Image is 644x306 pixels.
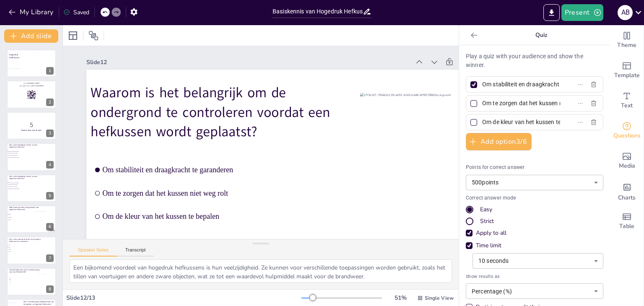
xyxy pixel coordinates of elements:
[102,212,294,221] span: Om de kleur van het kussen te bepalen
[8,182,31,183] span: Het tillen van zware objecten
[66,294,301,302] div: Slide 12 / 13
[610,206,644,236] div: Add a table
[9,53,18,56] span: Hogedruk
[618,193,636,202] span: Charts
[10,277,34,278] span: 1
[482,97,560,109] input: Option 2
[480,205,492,214] div: Easy
[8,220,31,220] span: Plastic
[8,153,31,154] span: Hijsen van zware objecten
[86,58,410,66] div: Slide 12
[466,175,603,190] div: 500 points
[8,244,31,245] span: 2 bar
[610,146,644,176] div: Add images, graphics, shapes or video
[619,161,635,171] span: Media
[621,101,633,110] span: Text
[4,29,58,43] button: Add slide
[66,29,80,42] div: Layout
[6,5,57,19] button: My Library
[46,285,54,293] div: 8
[9,238,42,243] p: Wat is de maximale druk die een hogedruk hefkussen kan weerstaan?
[390,294,410,302] div: 51 %
[46,99,54,106] div: 2
[7,174,56,202] div: Wat is de belangrijkste functie van een hogedruk hefkussen?Het tillen van zware objectenHijsen va...
[46,223,54,231] div: 6
[46,254,54,262] div: 7
[466,133,532,150] button: Add option3/6
[8,249,31,249] span: 100 bar
[476,229,506,237] div: Apply to all
[617,41,636,50] span: Theme
[466,217,603,226] div: Strict
[466,205,603,214] div: Easy
[88,31,99,41] span: Position
[8,155,31,156] span: Het tillen van voertuigen
[619,222,634,231] span: Table
[8,188,31,189] span: Het stutten van zware objecten
[8,214,31,215] span: Rubber
[561,4,603,21] button: Present
[610,86,644,116] div: Add text boxes
[7,49,56,77] div: 1fde1a42-da/20a4dde6-cbfb-408b-9d08-7be04fc65173.svg+xmlHogedrukhefkussens6dc5ce91-da/e03cdea2-7a...
[7,205,56,233] div: https://cdn.sendsteps.com/images/logo/sendsteps_logo_white.pnghttps://cdn.sendsteps.com/images/lo...
[543,4,560,21] button: Export to PowerPoint
[7,112,56,140] div: 5Maak je klaar voor de quiz!3
[9,175,42,180] p: Wat is de belangrijkste functie van een hogedruk hefkussen?
[9,82,54,85] p: Go to
[27,82,39,84] strong: [DOMAIN_NAME]
[9,84,54,87] p: and login with code
[482,116,560,128] input: Option 3
[70,247,117,257] button: Speaker Notes
[46,67,54,75] div: 1
[8,186,31,187] span: Het tillen van voertuigen
[9,120,54,130] p: 5
[614,71,640,80] span: Template
[7,268,56,296] div: 8
[8,217,31,218] span: Glasvezel
[8,157,31,158] span: Het stutten van zware objecten
[102,189,294,198] span: Om te zorgen dat het kussen niet weg rolt
[7,80,56,108] div: Go to[DOMAIN_NAME]and login with codeFree363398552
[481,25,602,45] p: Quiz
[46,192,54,200] div: 5
[8,184,31,185] span: Hijsen van zware objecten
[117,247,154,257] button: Transcript
[613,131,641,140] span: Questions
[618,5,633,20] div: A B
[618,4,633,21] button: A B
[8,251,31,252] span: 300 bar
[7,236,56,264] div: 7
[466,283,603,299] div: Percentage (%)
[10,281,34,282] span: 3
[8,246,31,247] span: 8 bar
[610,25,644,55] div: Change the overall theme
[466,241,603,250] div: Time limit
[91,83,360,141] p: Waarom is het belangrijk om de ondergrond te controleren voordat een hefkussen wordt geplaatst?
[8,151,31,152] span: Het tillen van zware objecten
[46,161,54,169] div: 4
[10,279,34,280] span: 2
[9,144,42,148] p: Wat is de belangrijkste functie van een hogedruk hefkussen?
[7,143,56,171] div: Wat is de belangrijkste functie van een hogedruk hefkussen?Het tillen van zware objectenHijsen va...
[46,130,54,137] div: 3
[482,78,560,91] input: Option 1
[610,176,644,206] div: Add charts and graphs
[102,166,294,174] span: Om stabiliteit en draagkracht te garanderen
[466,52,603,70] p: Play a quiz with your audience and show the winner.
[476,241,501,250] div: Time limit
[610,116,644,146] div: Get real-time input from your audience
[466,273,603,280] span: Show results as
[473,253,603,269] div: 10 seconds
[9,206,42,211] p: Welk materiaal wordt vaak gebruikt voor hogedruk hefkussens?
[10,283,34,284] span: 4
[70,259,452,283] textarea: Een bijkomend voordeel van hogedruk hefkussens is hun veelzijdigheid. Ze kunnen voor verschillend...
[466,194,603,202] p: Correct answer mode
[466,164,603,171] p: Points for correct answer
[9,56,19,59] span: hefkussens
[273,5,363,18] input: Insert title
[466,229,603,237] div: Apply to all
[610,55,644,86] div: Add ready made slides
[480,217,494,226] div: Strict
[23,301,56,305] p: Wat is een belangrijk veiligheidsaspect bij het gebruik van hogedruk hefkussens?
[63,8,89,16] div: Saved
